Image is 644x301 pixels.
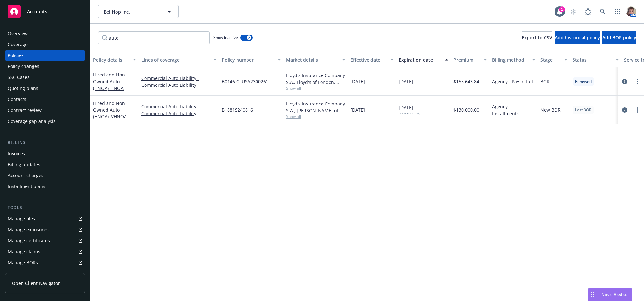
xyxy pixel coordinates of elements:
[8,214,35,224] div: Manage files
[93,100,135,126] a: Hired and Non-Owned Auto (HNOA)
[286,100,345,114] div: Lloyd's Insurance Company S.A., [PERSON_NAME] of [GEOGRAPHIC_DATA], Pantheon Specialty
[567,5,580,18] a: Start snowing
[141,75,217,88] a: Commercial Auto Liability - Commercial Auto Liability
[93,72,126,91] a: Hired and Non-Owned Auto (HNOA)
[8,246,40,257] div: Manage claims
[350,78,365,85] span: [DATE]
[141,56,210,63] div: Lines of coverage
[540,78,550,85] span: BOR
[8,236,50,246] div: Manage certificates
[490,52,538,67] button: Billing method
[522,31,552,44] button: Export to CSV
[399,56,441,63] div: Expiration date
[5,61,85,72] a: Policy changes
[213,35,238,40] span: Show inactive
[621,78,629,85] a: circleInformation
[621,106,629,114] a: circleInformation
[5,3,85,21] a: Accounts
[12,280,60,286] span: Open Client Navigator
[286,56,338,63] div: Market details
[8,39,28,50] div: Coverage
[90,52,139,67] button: Policy details
[555,35,600,41] span: Add historical policy
[98,5,179,18] button: BellHop Inc.
[27,9,47,14] span: Accounts
[5,170,85,181] a: Account charges
[219,52,284,67] button: Policy number
[222,56,274,63] div: Policy number
[559,6,565,12] div: 1
[93,56,129,63] div: Policy details
[8,83,38,94] div: Quoting plans
[5,94,85,105] a: Contacts
[5,159,85,170] a: Billing updates
[555,31,600,44] button: Add historical policy
[8,28,28,39] div: Overview
[5,72,85,83] a: SSC Cases
[5,39,85,50] a: Coverage
[139,52,219,67] button: Lines of coverage
[222,78,268,85] span: B0146 GLUSA2300261
[453,78,479,85] span: $155,643.84
[492,103,535,117] span: Agency - Installments
[8,72,30,83] div: SSC Cases
[573,56,612,63] div: Status
[8,61,39,72] div: Policy changes
[104,8,159,15] span: BellHop Inc.
[5,205,85,211] div: Tools
[286,72,345,85] div: Lloyd's Insurance Company S.A., Lloyd's of London, Pantheon Specialty Limited
[93,114,135,126] span: - //HNOA BORed out Effective
[5,257,85,268] a: Manage BORs
[5,225,85,235] span: Manage exposures
[350,56,387,63] div: Effective date
[5,105,85,115] a: Contract review
[284,52,348,67] button: Market details
[8,159,40,170] div: Billing updates
[8,225,49,235] div: Manage exposures
[8,148,25,159] div: Invoices
[634,106,641,114] a: more
[286,85,345,91] span: Show all
[5,181,85,192] a: Installment plans
[8,257,38,268] div: Manage BORs
[286,114,345,119] span: Show all
[399,78,413,85] span: [DATE]
[588,288,596,301] div: Drag to move
[626,6,636,17] img: photo
[5,50,85,61] a: Policies
[141,103,217,117] a: Commercial Auto Liability - Commercial Auto Liability
[8,50,24,61] div: Policies
[538,52,570,67] button: Stage
[588,288,632,301] button: Nova Assist
[8,116,56,126] div: Coverage gap analysis
[5,28,85,39] a: Overview
[5,139,85,146] div: Billing
[8,181,45,192] div: Installment plans
[98,31,210,44] input: Filter by keyword...
[492,78,533,85] span: Agency - Pay in full
[396,52,451,67] button: Expiration date
[492,56,528,63] div: Billing method
[348,52,396,67] button: Effective date
[8,170,43,181] div: Account charges
[602,35,636,41] span: Add BOR policy
[582,5,594,18] a: Report a Bug
[602,292,627,297] span: Nova Assist
[5,148,85,159] a: Invoices
[8,105,42,115] div: Contract review
[540,56,560,63] div: Stage
[109,85,124,91] span: - HNOA
[5,214,85,224] a: Manage files
[451,52,490,67] button: Premium
[5,83,85,94] a: Quoting plans
[602,31,636,44] button: Add BOR policy
[453,106,479,113] span: $130,000.00
[399,104,419,115] span: [DATE]
[5,236,85,246] a: Manage certificates
[634,78,641,85] a: more
[575,79,592,85] span: Renewed
[5,116,85,126] a: Coverage gap analysis
[8,94,26,105] div: Contacts
[575,107,591,113] span: Lost BOR
[222,106,253,113] span: B1881S240816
